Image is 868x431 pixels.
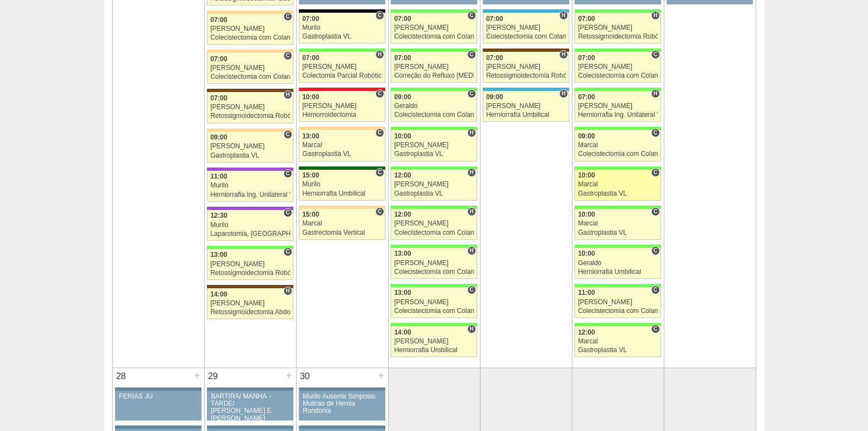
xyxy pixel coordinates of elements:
span: Hospital [651,89,659,98]
div: Key: Brasil [299,49,385,52]
span: 07:00 [578,15,595,23]
div: Gastroplastia VL [394,150,474,158]
a: C 07:00 [PERSON_NAME] Colecistectomia com Colangiografia VL [207,14,293,45]
div: Marcal [578,338,658,345]
div: Key: Aviso [207,387,293,391]
span: Consultório [283,12,292,21]
div: Key: Bartira [207,50,293,53]
div: Key: Bartira [299,206,385,209]
span: Consultório [283,169,292,178]
div: Key: Neomater [483,88,569,91]
span: 11:00 [578,289,595,297]
div: Key: Brasil [575,9,660,13]
div: Herniorrafia Umbilical [486,111,566,118]
span: Consultório [467,89,476,98]
div: Herniorrafia Umbilical [394,347,474,354]
div: Key: Santa Joana [207,285,293,288]
span: Consultório [651,50,659,59]
div: Key: Brasil [575,284,660,287]
div: [PERSON_NAME] [394,338,474,345]
div: Key: Brasil [391,323,477,326]
span: 15:00 [302,171,319,179]
div: Key: Brasil [391,88,477,91]
span: Consultório [283,208,292,217]
div: Key: Santa Joana [207,89,293,92]
div: Herniorrafia Umbilical [302,190,382,197]
span: 15:00 [302,211,319,218]
span: Consultório [375,207,384,216]
div: [PERSON_NAME] [302,63,382,71]
span: 12:00 [394,211,411,218]
div: Gastroplastia VL [394,190,474,197]
span: Consultório [651,128,659,137]
span: 10:00 [578,211,595,218]
span: Consultório [283,130,292,139]
a: Murilo Ausente Simposio Mutirao de Hernia Rondonia [299,391,385,421]
div: + [376,368,386,382]
div: Marcal [578,142,658,149]
div: Key: Brasil [575,245,660,248]
a: C 07:00 Murilo Gastroplastia VL [299,13,385,44]
a: C 09:00 [PERSON_NAME] Gastroplastia VL [207,132,293,163]
div: 29 [205,368,222,385]
span: Consultório [375,128,384,137]
div: Key: Brasil [575,88,660,91]
div: Colecistectomia com Colangiografia VL [394,33,474,40]
div: Key: Brasil [575,323,660,326]
span: 14:00 [394,328,411,336]
div: Key: Brasil [575,127,660,130]
div: FERIAS JU [119,393,198,400]
span: 09:00 [486,93,503,101]
div: Key: Brasil [391,9,477,13]
div: Key: Aviso [115,387,201,391]
div: Hemorroidectomia [302,111,382,118]
span: 07:00 [578,54,595,62]
a: H 07:00 [PERSON_NAME] Retossigmoidectomia Robótica [483,52,569,83]
span: Consultório [283,51,292,60]
div: Key: Brasil [391,166,477,170]
span: 07:00 [486,54,503,62]
a: C 12:00 Marcal Gastroplastia VL [575,326,660,357]
div: [PERSON_NAME] [394,142,474,149]
div: Key: Brasil [391,284,477,287]
div: [PERSON_NAME] [394,260,474,267]
div: [PERSON_NAME] [486,103,566,110]
div: Marcal [578,181,658,188]
div: Key: Brasil [391,127,477,130]
div: Colecistectomia com Colangiografia VL [578,72,658,79]
div: [PERSON_NAME] [394,63,474,71]
a: C 09:00 Geraldo Colecistectomia com Colangiografia VL [391,91,477,122]
div: Key: Bartira [207,128,293,132]
div: Marcal [578,220,658,227]
span: 11:00 [210,173,227,180]
div: + [285,368,294,382]
span: 07:00 [578,93,595,101]
div: Colecistectomia com Colangiografia VL [210,73,290,80]
div: Colecistectomia com Colangiografia VL [578,150,658,158]
a: H 13:00 [PERSON_NAME] Colecistectomia com Colangiografia VL [391,248,477,279]
div: Key: Blanc [299,9,385,13]
div: + [193,368,202,382]
div: Correção do Refluxo [MEDICAL_DATA] esofágico Robótico [394,72,474,79]
a: H 07:00 [PERSON_NAME] Herniorrafia Ing. Unilateral VL [575,91,660,122]
a: C 07:00 [PERSON_NAME] Correção do Refluxo [MEDICAL_DATA] esofágico Robótico [391,52,477,83]
div: Key: IFOR [207,207,293,210]
span: 07:00 [302,15,319,23]
div: [PERSON_NAME] [578,103,658,110]
span: Consultório [283,247,292,256]
span: 13:00 [394,289,411,297]
div: Colecistectomia com Colangiografia VL [578,308,658,315]
span: Hospital [283,287,292,295]
div: Retossigmoidectomia Robótica [210,270,290,277]
span: Hospital [467,325,476,333]
div: Key: Brasil [207,246,293,249]
a: C 09:00 Marcal Colecistectomia com Colangiografia VL [575,130,660,161]
div: Geraldo [578,260,658,267]
span: Consultório [375,11,384,20]
a: C 07:00 [PERSON_NAME] Colecistectomia com Colangiografia VL [207,53,293,84]
span: 10:00 [578,250,595,257]
span: 10:00 [394,132,411,140]
div: Key: Brasil [575,166,660,170]
div: [PERSON_NAME] [210,143,290,150]
div: Retossigmoidectomia Robótica [578,33,658,40]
